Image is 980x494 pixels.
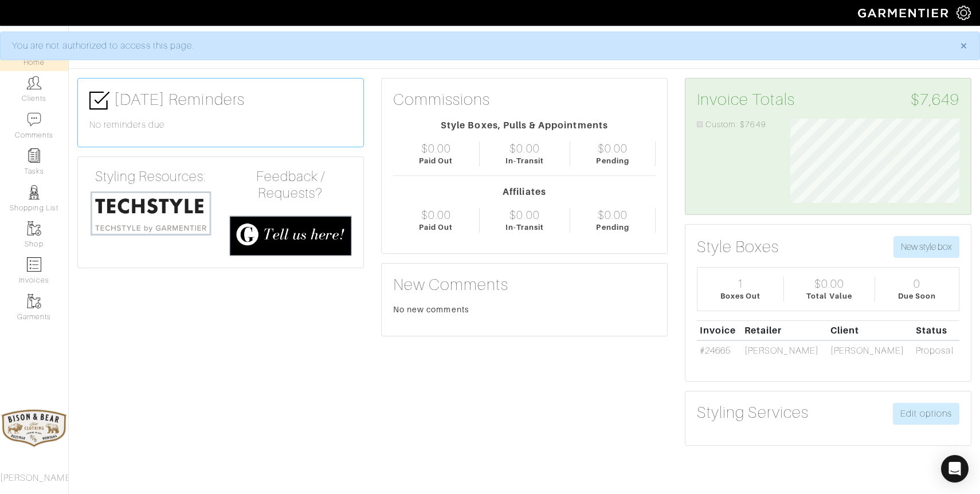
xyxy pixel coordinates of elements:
div: In-Transit [505,155,544,166]
h3: New Comments [393,275,656,295]
li: Custom: $7649 [697,119,773,131]
img: check-box-icon-36a4915ff3ba2bd8f6e4f29bc755bb66becd62c870f447fc0dd1365fcfddab58.png [89,91,109,111]
td: Proposal [913,340,959,360]
a: #24665 [700,346,731,356]
div: $0.00 [598,208,628,222]
span: $7,649 [911,90,959,109]
td: [PERSON_NAME] [742,340,828,360]
h6: No reminders due [89,120,352,131]
h4: Feedback / Requests? [229,168,352,202]
img: stylists-icon-eb353228a002819b7ec25b43dbf5f0378dd9e0616d9560372ff212230b889e62.png [27,185,41,199]
h3: [DATE] Reminders [89,90,352,111]
th: Client [828,320,914,340]
div: $0.00 [421,142,451,155]
img: orders-icon-0abe47150d42831381b5fb84f609e132dff9fe21cb692f30cb5eec754e2cba89.png [27,257,41,272]
div: Total Value [806,291,852,301]
img: garments-icon-b7da505a4dc4fd61783c78ac3ca0ef83fa9d6f193b1c9dc38574b1d14d53ca28.png [27,294,41,308]
h4: Styling Resources: [89,168,212,185]
div: No new comments [393,304,656,315]
div: Paid Out [419,155,453,166]
div: 1 [737,277,744,291]
h3: Commissions [393,90,491,109]
span: × [959,38,968,53]
div: $0.00 [421,208,451,222]
a: Edit options [893,403,959,425]
img: techstyle-93310999766a10050dc78ceb7f971a75838126fd19372ce40ba20cdf6a89b94b.png [89,190,212,237]
td: [PERSON_NAME] [828,340,914,360]
div: $0.00 [509,142,539,155]
img: gear-icon-white-bd11855cb880d31180b6d7d6211b90ccbf57a29d726f0c71d8c61bd08dd39cc2.png [957,6,971,20]
div: Pending [596,222,629,233]
div: In-Transit [505,222,544,233]
th: Retailer [742,320,828,340]
div: Boxes Out [720,291,761,301]
div: Affiliates [393,185,656,199]
img: reminder-icon-8004d30b9f0a5d33ae49ab947aed9ed385cf756f9e5892f1edd6e32f2345188e.png [27,148,41,163]
div: Due Soon [898,291,936,301]
th: Invoice [697,320,742,340]
div: Style Boxes, Pulls & Appointments [393,119,656,132]
div: $0.00 [598,142,628,155]
img: garmentier-logo-header-white-b43fb05a5012e4ada735d5af1a66efaba907eab6374d6393d1fbf88cb4ef424d.png [852,3,957,23]
button: New style box [893,236,959,258]
div: You are not authorized to access this page. [12,39,943,53]
div: Pending [596,155,629,166]
h3: Styling Services [697,403,809,422]
h3: Style Boxes [697,237,779,257]
h3: Invoice Totals [697,90,959,109]
img: garments-icon-b7da505a4dc4fd61783c78ac3ca0ef83fa9d6f193b1c9dc38574b1d14d53ca28.png [27,221,41,236]
img: feedback_requests-3821251ac2bd56c73c230f3229a5b25d6eb027adea667894f41107c140538ee0.png [229,215,352,257]
th: Status [913,320,959,340]
div: $0.00 [509,208,539,222]
img: comment-icon-a0a6a9ef722e966f86d9cbdc48e553b5cf19dbc54f86b18d962a5391bc8f6eb6.png [27,112,41,127]
div: 0 [914,277,920,291]
div: $0.00 [814,277,844,291]
img: clients-icon-6bae9207a08558b7cb47a8932f037763ab4055f8c8b6bfacd5dc20c3e0201464.png [27,76,41,90]
div: Open Intercom Messenger [941,455,969,483]
div: Paid Out [419,222,453,233]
